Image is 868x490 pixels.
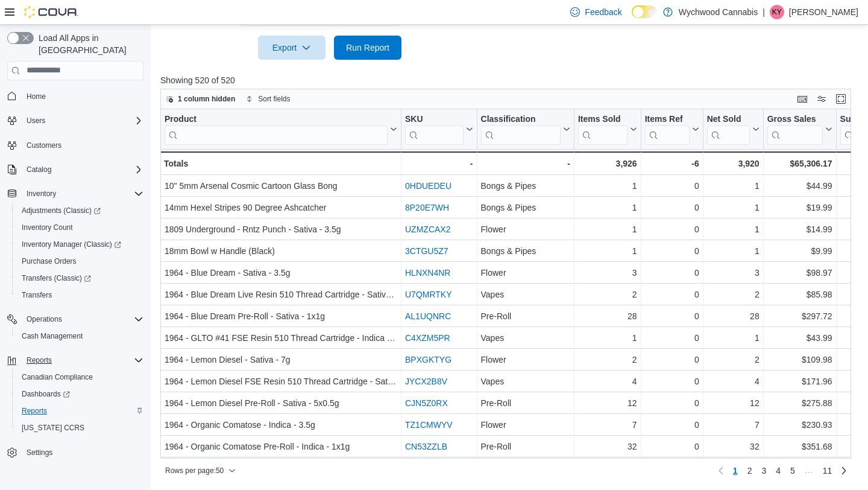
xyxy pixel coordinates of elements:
[2,161,148,178] button: Catalog
[405,156,473,171] div: -
[707,352,759,367] div: 2
[578,396,637,410] div: 12
[241,92,295,106] button: Sort fields
[27,141,61,150] span: Customers
[17,220,78,235] a: Inventory Count
[767,396,832,410] div: $275.88
[767,309,832,323] div: $297.72
[12,328,148,345] button: Cash Management
[22,162,56,177] button: Catalog
[22,186,143,201] span: Inventory
[578,266,637,280] div: 3
[17,387,143,401] span: Dashboards
[178,94,235,104] span: 1 column hidden
[645,374,699,389] div: 0
[578,352,637,367] div: 2
[22,186,61,201] button: Inventory
[578,179,637,193] div: 1
[707,113,759,144] button: Net Sold
[22,445,143,460] span: Settings
[578,222,637,237] div: 1
[22,290,52,300] span: Transfers
[27,355,52,365] span: Reports
[405,442,447,451] a: CN53ZZLB
[790,465,795,477] span: 5
[645,113,690,125] div: Items Ref
[405,290,452,299] a: U7QMRTKY
[2,444,148,461] button: Settings
[481,113,561,125] div: Classification
[767,113,832,144] button: Gross Sales
[405,203,449,212] a: 8P20E7WH
[578,113,637,144] button: Items Sold
[707,113,750,125] div: Net Sold
[22,423,84,433] span: [US_STATE] CCRS
[481,179,570,193] div: Bongs & Pipes
[707,439,759,454] div: 32
[12,287,148,304] button: Transfers
[795,92,810,106] button: Keyboard shortcuts
[165,439,397,454] div: 1964 - Organic Comatose Pre-Roll - Indica - 1x1g
[481,266,570,280] div: Flower
[22,406,47,416] span: Reports
[481,439,570,454] div: Pre-Roll
[12,236,148,253] a: Inventory Manager (Classic)
[707,266,759,280] div: 3
[165,113,397,144] button: Product
[17,254,81,269] a: Purchase Orders
[22,312,143,326] span: Operations
[405,268,450,278] a: HLNXN4NR
[22,353,143,367] span: Reports
[2,112,148,129] button: Users
[405,246,448,256] a: 3CTGU5Z7
[645,222,699,237] div: 0
[707,222,759,237] div: 1
[17,237,143,252] span: Inventory Manager (Classic)
[22,89,51,104] a: Home
[481,331,570,345] div: Vapes
[161,92,240,106] button: 1 column hidden
[578,156,637,171] div: 3,926
[27,116,45,126] span: Users
[27,448,52,457] span: Settings
[481,374,570,389] div: Vapes
[771,461,785,480] a: Page 4 of 11
[405,333,450,343] a: C4XZM5PR
[165,374,397,389] div: 1964 - Lemon Diesel FSE Resin 510 Thread Cartridge - Sativa - 1g
[17,404,143,418] span: Reports
[767,113,823,144] div: Gross Sales
[12,369,148,386] button: Canadian Compliance
[645,439,699,454] div: 0
[733,465,738,477] span: 1
[578,309,637,323] div: 28
[770,5,784,19] div: Kristina Yin
[17,203,143,218] span: Adjustments (Classic)
[707,331,759,345] div: 1
[837,463,851,478] a: Next page
[707,156,759,171] div: 3,920
[17,203,105,218] a: Adjustments (Classic)
[645,331,699,345] div: 0
[645,244,699,258] div: 0
[707,113,750,144] div: Net Sold
[165,266,397,280] div: 1964 - Blue Dream - Sativa - 3.5g
[12,202,148,219] a: Adjustments (Classic)
[789,5,858,19] p: [PERSON_NAME]
[405,113,464,144] div: SKU URL
[645,266,699,280] div: 0
[160,74,858,86] p: Showing 520 of 520
[165,222,397,237] div: 1809 Underground - Rntz Punch - Sativa - 3.5g
[22,113,50,128] button: Users
[12,419,148,436] button: [US_STATE] CCRS
[27,189,56,199] span: Inventory
[22,353,57,367] button: Reports
[34,32,143,56] span: Load All Apps in [GEOGRAPHIC_DATA]
[346,42,389,54] span: Run Report
[481,222,570,237] div: Flower
[17,404,52,418] a: Reports
[679,5,758,19] p: Wychwood Cannabis
[265,36,318,60] span: Export
[258,94,290,104] span: Sort fields
[165,179,397,193] div: 10" 5mm Arsenal Cosmic Cartoon Glass Bong
[24,6,78,18] img: Cova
